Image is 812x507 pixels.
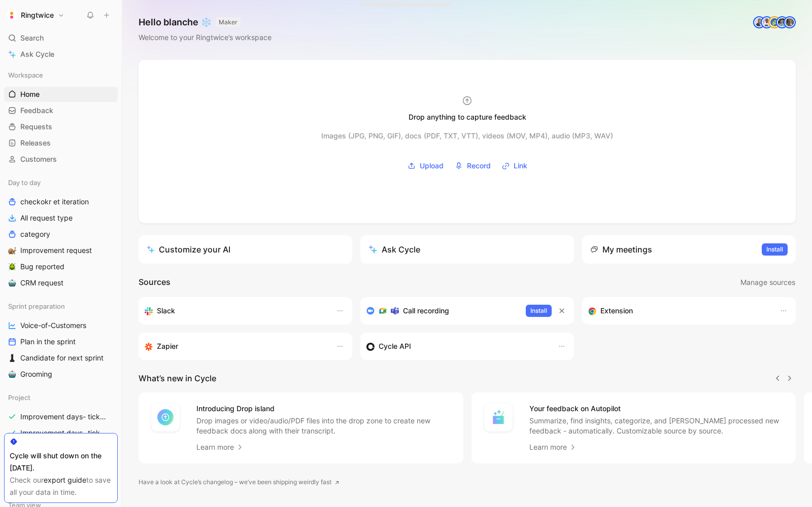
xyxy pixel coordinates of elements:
[740,276,796,289] button: Manage sources
[6,261,18,273] button: 🪲
[766,244,783,255] span: Install
[467,160,491,172] span: Record
[740,276,795,288] span: Manage sources
[4,259,118,274] a: 🪲Bug reported
[4,67,118,83] div: Workspace
[4,390,118,405] div: Project
[157,305,175,317] h3: Slack
[762,17,772,27] img: avatar
[366,340,548,352] div: Sync customers & send feedback from custom sources. Get inspired by our favorite use case
[139,276,171,289] h2: Sources
[4,409,118,424] a: Improvement days- tickets ready- React
[4,87,118,102] a: Home
[44,476,86,484] a: export guide
[10,474,112,498] div: Check our to save all your data in time.
[20,105,53,116] span: Feedback
[196,441,244,453] a: Learn more
[529,416,784,436] p: Summarize, find insights, categorize, and [PERSON_NAME] processed new feedback - automatically. C...
[4,119,118,134] a: Requests
[4,227,118,242] a: category
[4,210,118,226] a: All request type
[777,17,787,27] img: avatar
[4,8,67,22] button: RingtwiceRingtwice
[4,30,118,46] div: Search
[8,246,16,255] img: 🐌
[8,301,65,311] span: Sprint preparation
[20,89,40,99] span: Home
[409,111,526,123] div: Drop anything to capture feedback
[526,305,552,317] button: Install
[20,213,73,223] span: All request type
[139,372,216,384] h2: What’s new in Cycle
[360,235,574,264] button: Ask Cycle
[6,352,18,364] button: ♟️
[4,243,118,258] a: 🐌Improvement request
[216,17,241,27] button: MAKER
[754,17,764,27] img: avatar
[529,403,784,415] h4: Your feedback on Autopilot
[20,197,89,207] span: checkokr et iteration
[4,350,118,366] a: ♟️Candidate for next sprint
[20,122,52,132] span: Requests
[20,245,92,256] span: Improvement request
[769,17,780,27] img: avatar
[4,367,118,382] a: 🤖Grooming
[366,305,518,317] div: Record & transcribe meetings from Zoom, Meet & Teams.
[4,334,118,349] a: Plan in the sprint
[196,403,451,415] h4: Introducing Drop island
[7,10,17,20] img: Ringtwice
[8,354,16,362] img: ♟️
[4,103,118,118] a: Feedback
[8,370,16,378] img: 🤖
[20,262,64,272] span: Bug reported
[20,320,86,331] span: Voice-of-Customers
[4,299,118,382] div: Sprint preparationVoice-of-CustomersPlan in the sprint♟️Candidate for next sprint🤖Grooming
[20,412,107,422] span: Improvement days- tickets ready- React
[530,306,547,316] span: Install
[8,392,30,403] span: Project
[20,353,104,363] span: Candidate for next sprint
[588,305,769,317] div: Capture feedback from anywhere on the web
[145,305,326,317] div: Sync your customers, send feedback and get updates in Slack
[379,340,411,352] h3: Cycle API
[4,175,118,291] div: Day to daycheckokr et iterationAll request typecategory🐌Improvement request🪲Bug reported🤖CRM request
[21,11,54,20] h1: Ringtwice
[4,299,118,314] div: Sprint preparation
[8,177,41,188] span: Day to day
[157,340,178,352] h3: Zapier
[4,390,118,489] div: ProjectImprovement days- tickets ready- ReactImprovement days- tickets ready- backendImprovement ...
[403,305,449,317] h3: Call recording
[4,152,118,167] a: Customers
[6,244,18,257] button: 🐌
[139,477,340,487] a: Have a look at Cycle’s changelog – we’ve been shipping weirdly fast
[8,70,43,80] span: Workspace
[8,279,16,287] img: 🤖
[785,17,795,27] img: avatar
[20,229,50,239] span: category
[6,368,18,380] button: 🤖
[404,158,447,173] button: Upload
[6,277,18,289] button: 🤖
[4,425,118,441] a: Improvement days- tickets ready- backend
[4,194,118,209] a: checkokr et iteration
[20,32,44,44] span: Search
[368,243,420,256] div: Ask Cycle
[4,135,118,151] a: Releases
[4,275,118,291] a: 🤖CRM request
[529,441,577,453] a: Learn more
[420,160,444,172] span: Upload
[20,48,54,60] span: Ask Cycle
[4,47,118,62] a: Ask Cycle
[20,278,63,288] span: CRM request
[20,337,76,347] span: Plan in the sprint
[498,158,531,173] button: Link
[590,243,652,256] div: My meetings
[139,16,272,28] h1: Hello blanche ❄️
[8,263,16,271] img: 🪲
[321,130,613,142] div: Images (JPG, PNG, GIF), docs (PDF, TXT, VTT), videos (MOV, MP4), audio (MP3, WAV)
[20,138,51,148] span: Releases
[139,235,352,264] a: Customize your AI
[514,160,527,172] span: Link
[196,416,451,436] p: Drop images or video/audio/PDF files into the drop zone to create new feedback docs along with th...
[139,31,272,44] div: Welcome to your Ringtwice’s workspace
